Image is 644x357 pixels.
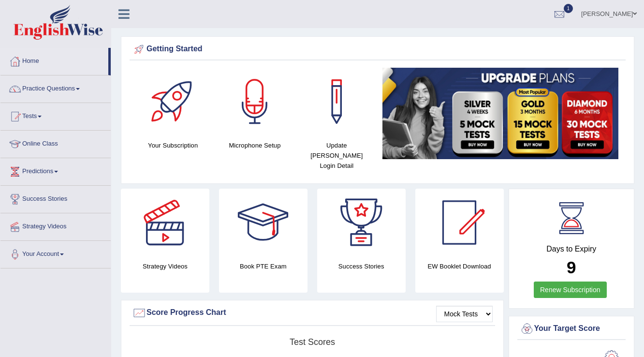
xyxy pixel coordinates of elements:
[317,261,406,271] h4: Success Stories
[534,282,607,298] a: Renew Subscription
[219,261,307,271] h4: Book PTE Exam
[132,42,623,57] div: Getting Started
[137,140,209,150] h4: Your Subscription
[0,131,111,155] a: Online Class
[564,4,573,13] span: 1
[0,186,111,210] a: Success Stories
[520,245,624,253] h4: Days to Expiry
[567,258,576,277] b: 9
[0,103,111,127] a: Tests
[382,68,618,159] img: small5.jpg
[0,75,111,100] a: Practice Questions
[219,140,291,150] h4: Microphone Setup
[290,337,335,347] tspan: Test scores
[301,140,373,171] h4: Update [PERSON_NAME] Login Detail
[415,261,504,271] h4: EW Booklet Download
[121,261,209,271] h4: Strategy Videos
[0,213,111,238] a: Strategy Videos
[0,241,111,265] a: Your Account
[0,158,111,182] a: Predictions
[0,48,108,72] a: Home
[520,322,624,336] div: Your Target Score
[132,306,493,320] div: Score Progress Chart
